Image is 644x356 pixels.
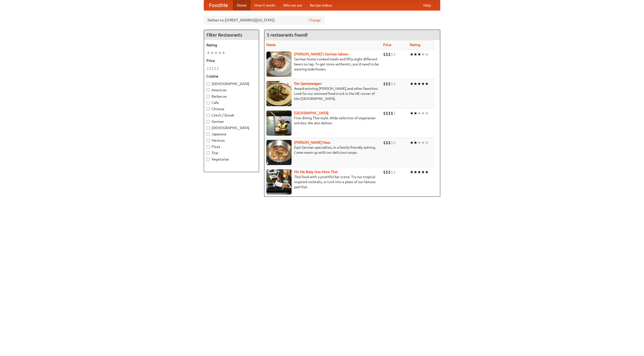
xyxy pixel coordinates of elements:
a: Name [266,43,276,47]
label: Japanese [207,132,256,137]
li: ★ [417,140,421,145]
li: ★ [425,52,429,57]
a: Home [233,0,251,10]
p: Award-winning [PERSON_NAME] and other favorites. Look for our restored food truck in the NE corne... [266,86,379,101]
li: $ [383,81,386,87]
input: [DEMOGRAPHIC_DATA] [207,126,210,130]
li: ★ [410,81,414,87]
li: $ [393,81,396,87]
img: babythai.jpg [266,169,292,194]
li: $ [388,52,391,57]
li: $ [393,52,396,57]
li: $ [207,66,209,71]
p: Thai food with a youthful bar scene. Try our tropical inspired cocktails, or tuck into a plate of... [266,174,379,189]
li: ★ [207,50,210,56]
li: $ [217,66,219,71]
label: Barbecue [207,94,256,99]
li: ★ [417,169,421,175]
li: ★ [425,110,429,116]
li: $ [212,66,214,71]
a: How it works [251,0,279,10]
input: Vegetarian [207,158,210,161]
li: ★ [421,169,425,175]
p: German home-cooked meals and fifty-eight different beers on tap. To get more authentic, you'd nee... [266,57,379,72]
p: East German specialties, in a family-friendly setting. Come warm up with our delicious soups. [266,145,379,155]
h5: Rating [207,43,256,48]
label: Vegetarian [207,157,256,162]
li: ★ [417,110,421,116]
a: FoodMe [204,0,233,10]
li: ★ [414,169,417,175]
li: $ [391,81,393,87]
li: ★ [218,50,222,56]
input: Japanese [207,133,210,136]
a: Help [419,0,435,10]
li: ★ [425,169,429,175]
img: kohlhaus.jpg [266,140,292,165]
h5: Price [207,58,256,63]
label: German [207,119,256,124]
li: $ [383,140,386,145]
input: Mexican [207,139,210,142]
a: Hit Me Baby One More Thai [294,170,338,174]
li: ★ [214,50,218,56]
label: American [207,88,256,93]
a: [PERSON_NAME]'s German Saloon [294,52,348,56]
label: Cafe [207,100,256,105]
li: $ [391,140,393,145]
a: Who we are [279,0,306,10]
label: Mexican [207,138,256,143]
img: esthers.jpg [266,52,292,77]
li: $ [386,52,388,57]
li: ★ [410,110,414,116]
li: $ [383,52,386,57]
img: speisewagen.jpg [266,81,292,106]
li: ★ [417,81,421,87]
li: ★ [421,81,425,87]
li: ★ [410,169,414,175]
li: ★ [414,140,417,145]
li: $ [393,140,396,145]
a: Recipe videos [306,0,336,10]
p: Fine dining Thai-style. Wide selection of vegetarian entrées. We also deliver. [266,115,379,126]
li: ★ [417,52,421,57]
li: $ [388,110,391,116]
a: Price [383,43,391,47]
label: [DEMOGRAPHIC_DATA] [207,125,256,130]
li: $ [393,110,396,116]
li: $ [386,140,388,145]
li: ★ [421,110,425,116]
li: $ [383,169,386,175]
a: Rating [410,43,420,47]
li: ★ [210,50,214,56]
label: Thai [207,150,256,155]
li: ★ [414,52,417,57]
li: ★ [410,140,414,145]
li: $ [386,110,388,116]
li: $ [388,169,391,175]
li: $ [391,52,393,57]
li: ★ [410,52,414,57]
label: [DEMOGRAPHIC_DATA] [207,81,256,86]
a: [GEOGRAPHIC_DATA] [294,111,329,115]
input: Cafe [207,101,210,104]
li: $ [214,66,217,71]
input: Czech / Slovak [207,114,210,117]
li: ★ [414,110,417,116]
li: ★ [421,140,425,145]
input: Pizza [207,145,210,148]
a: [PERSON_NAME] Haus [294,140,330,144]
div: Deliver to: [STREET_ADDRESS][US_STATE] [204,16,325,25]
li: $ [391,169,393,175]
label: Czech / Slovak [207,113,256,118]
li: $ [383,110,386,116]
li: ★ [414,81,417,87]
input: German [207,120,210,123]
h4: Filter Restaurants [204,30,259,40]
li: $ [386,81,388,87]
li: ★ [425,81,429,87]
